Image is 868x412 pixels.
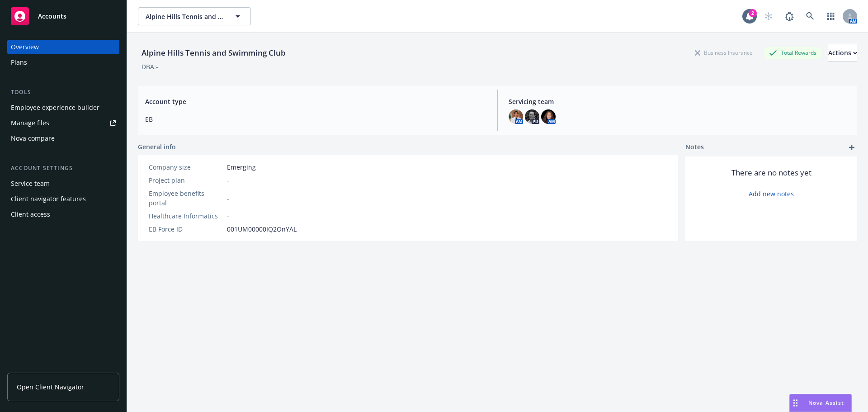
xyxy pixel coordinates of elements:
[685,142,704,153] span: Notes
[801,7,819,25] a: Search
[11,40,39,54] div: Overview
[227,194,229,203] span: -
[11,55,27,70] div: Plans
[509,97,850,106] span: Servicing team
[7,131,119,146] a: Nova compare
[149,175,223,185] div: Project plan
[145,97,486,106] span: Account type
[138,142,176,152] span: General info
[828,44,857,62] button: Actions
[808,399,844,407] span: Nova Assist
[525,109,539,124] img: photo
[7,116,119,130] a: Manage files
[11,100,99,115] div: Employee experience builder
[749,9,757,17] div: 2
[828,44,857,62] div: Actions
[149,211,223,221] div: Healthcare Informatics
[690,47,757,58] div: Business Insurance
[7,207,119,222] a: Client access
[7,88,119,97] div: Tools
[149,162,223,172] div: Company size
[7,55,119,70] a: Plans
[11,176,50,191] div: Service team
[145,114,486,124] span: EB
[227,162,256,172] span: Emerging
[11,131,55,146] div: Nova compare
[789,394,852,412] button: Nova Assist
[7,176,119,191] a: Service team
[149,189,223,208] div: Employee benefits portal
[822,7,840,25] a: Switch app
[17,382,84,392] span: Open Client Navigator
[509,109,523,124] img: photo
[790,394,801,412] div: Drag to move
[780,7,798,25] a: Report a Bug
[149,224,223,234] div: EB Force ID
[7,192,119,206] a: Client navigator features
[7,4,119,29] a: Accounts
[759,7,778,25] a: Start snowing
[38,13,66,20] span: Accounts
[142,62,158,71] div: DBA: -
[764,47,821,58] div: Total Rewards
[846,142,857,153] a: add
[7,40,119,54] a: Overview
[227,175,229,185] span: -
[749,189,794,199] a: Add new notes
[138,47,289,59] div: Alpine Hills Tennis and Swimming Club
[11,192,86,206] div: Client navigator features
[7,164,119,173] div: Account settings
[227,224,297,234] span: 001UM00000IQ2OnYAL
[11,207,50,222] div: Client access
[227,211,229,221] span: -
[146,12,224,21] span: Alpine Hills Tennis and Swimming Club
[541,109,556,124] img: photo
[138,7,251,25] button: Alpine Hills Tennis and Swimming Club
[7,100,119,115] a: Employee experience builder
[731,167,811,178] span: There are no notes yet
[11,116,49,130] div: Manage files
